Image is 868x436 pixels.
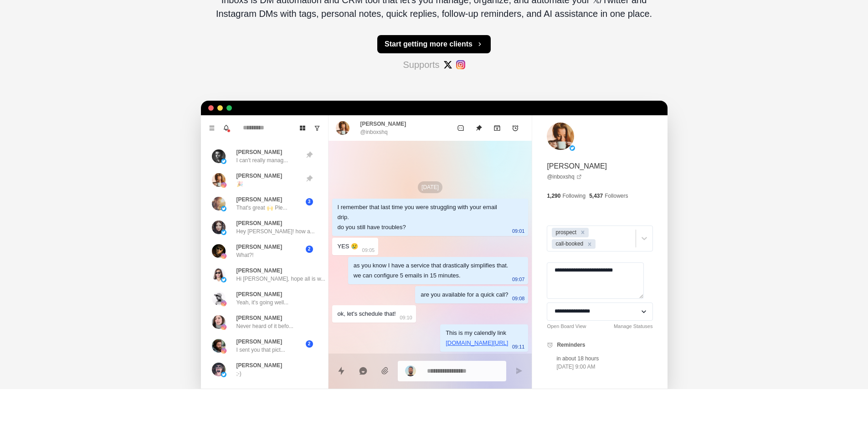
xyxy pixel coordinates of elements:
[338,241,359,251] div: YES 😢
[446,338,508,348] p: [DOMAIN_NAME][URL]
[547,323,586,330] a: Open Board View
[221,277,226,282] img: picture
[376,362,394,380] button: Add media
[236,369,241,378] p: ;-)
[556,354,599,363] p: in about 18 hours
[221,348,226,354] img: picture
[405,365,416,376] img: picture
[589,192,603,200] p: 5,437
[236,195,282,204] p: [PERSON_NAME]
[212,268,226,282] img: picture
[512,293,525,303] p: 09:08
[336,121,349,135] img: picture
[236,148,282,156] p: [PERSON_NAME]
[212,244,226,258] img: picture
[236,298,289,307] p: Yeah, it's going well...
[512,226,525,236] p: 09:01
[205,121,219,135] button: Menu
[377,35,491,53] button: Start getting more clients
[236,172,282,180] p: [PERSON_NAME]
[553,228,578,237] div: prospect
[236,322,293,330] p: Never heard of it befo...
[400,313,412,323] p: 09:10
[547,192,560,200] p: 1,290
[236,338,282,346] p: [PERSON_NAME]
[236,346,285,354] p: I sent you that pict...
[212,363,226,376] img: picture
[470,119,488,137] button: Unpin
[512,342,525,352] p: 09:11
[578,228,588,237] div: Remove prospect
[456,60,465,69] img: #
[236,243,282,251] p: [PERSON_NAME]
[488,119,506,137] button: Archive
[236,219,282,227] p: [PERSON_NAME]
[212,149,226,163] img: picture
[332,362,350,380] button: Quick replies
[221,372,226,377] img: picture
[306,198,313,205] span: 3
[547,123,574,150] img: picture
[306,340,313,348] span: 2
[570,145,575,151] img: picture
[562,192,586,200] p: Following
[585,239,595,249] div: Remove call-booked
[557,341,585,349] p: Reminders
[506,119,524,137] button: Add reminder
[360,128,388,136] p: @inboxshq
[547,173,581,181] a: @inboxshq
[403,58,439,72] p: Supports
[547,161,607,172] p: [PERSON_NAME]
[219,121,234,135] button: Notifications
[236,227,315,236] p: Hey [PERSON_NAME]! how a...
[212,221,226,234] img: picture
[605,192,628,200] p: Followers
[236,314,282,322] p: [PERSON_NAME]
[452,119,470,137] button: Mark as unread
[421,290,508,300] div: are you available for a quick call?
[221,182,226,188] img: picture
[553,239,585,249] div: call-booked
[212,292,226,305] img: picture
[310,121,324,135] button: Show unread conversations
[338,309,396,319] div: ok, let's schedule that!
[338,202,508,232] div: I remember that last time you were struggling with your email drip. do you still have troubles?
[236,361,282,369] p: [PERSON_NAME]
[221,301,226,306] img: picture
[221,159,226,164] img: picture
[418,181,442,193] p: [DATE]
[236,180,243,188] p: 🎉
[360,120,406,128] p: [PERSON_NAME]
[212,173,226,187] img: picture
[221,253,226,259] img: picture
[236,204,288,212] p: That's great 🙌 Ple...
[221,324,226,330] img: picture
[510,362,528,380] button: Send message
[236,251,254,259] p: What?!
[614,323,653,330] a: Manage Statuses
[354,261,508,281] div: as you know I have a service that drastically simplifies that. we can configure 5 emails in 15 mi...
[212,197,226,210] img: picture
[295,121,310,135] button: Board View
[443,60,452,69] img: #
[306,246,313,253] span: 2
[236,267,282,275] p: [PERSON_NAME]
[236,156,288,164] p: I can't really manag...
[212,339,226,353] img: picture
[236,290,282,298] p: [PERSON_NAME]
[221,206,226,211] img: picture
[446,328,508,348] div: This is my calendly link
[362,245,375,255] p: 09:05
[221,230,226,235] img: picture
[236,275,325,283] p: Hi [PERSON_NAME], hope all is w...
[354,362,372,380] button: Reply with AI
[512,274,525,284] p: 09:07
[212,315,226,329] img: picture
[556,363,599,371] p: [DATE] 9:00 AM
